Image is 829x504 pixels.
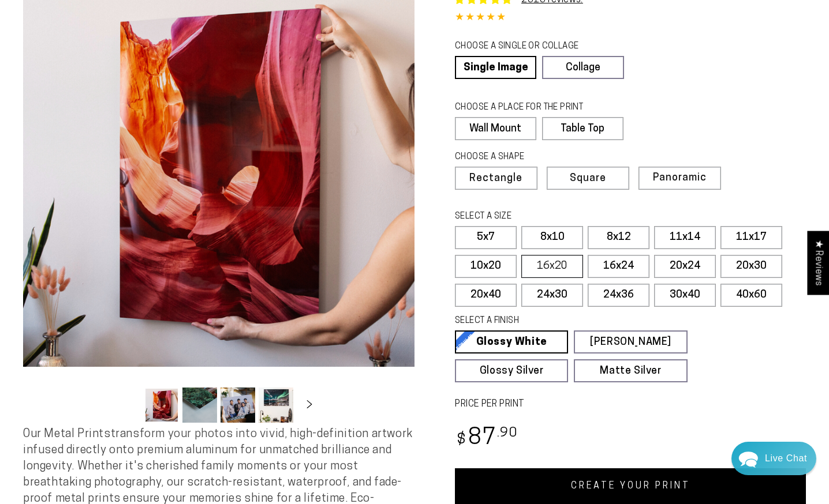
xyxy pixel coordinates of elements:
[731,442,816,475] div: Chat widget toggle
[297,393,322,418] button: Slide right
[455,226,517,249] label: 5x7
[588,226,649,249] label: 8x12
[455,101,613,114] legend: CHOOSE A PLACE FOR THE PRINT
[455,427,518,450] bdi: 87
[588,255,649,278] label: 16x24
[144,388,179,423] button: Load image 1 in gallery view
[84,17,114,47] img: Marie J
[455,330,568,353] a: Glossy White
[574,359,687,382] a: Matte Silver
[78,348,167,366] a: Send a Message
[521,226,583,249] label: 8x10
[259,388,293,423] button: Load image 4 in gallery view
[132,17,162,47] img: Helga
[521,255,583,278] label: 16x20
[469,174,522,184] span: Rectangle
[221,388,255,423] button: Load image 3 in gallery view
[17,54,229,63] div: We usually reply in a few hours.
[765,442,807,475] div: Contact Us Directly
[88,331,156,337] span: We run on
[654,226,716,249] label: 11x14
[720,284,782,307] label: 40x60
[182,388,217,423] button: Load image 2 in gallery view
[455,359,568,382] a: Glossy Silver
[720,226,782,249] label: 11x17
[455,117,536,140] label: Wall Mount
[654,255,716,278] label: 20x24
[542,56,623,79] a: Collage
[455,284,517,307] label: 20x40
[455,315,661,328] legend: SELECT A FINISH
[455,40,613,53] legend: CHOOSE A SINGLE OR COLLAGE
[521,284,583,307] label: 24x30
[457,432,466,448] span: $
[455,468,806,504] a: CREATE YOUR PRINT
[455,56,536,79] a: Single Image
[588,284,649,307] label: 24x36
[653,172,707,183] span: Panoramic
[108,17,138,47] img: John
[570,174,606,184] span: Square
[124,329,156,337] span: Re:amaze
[455,10,806,27] div: 4.85 out of 5.0 stars
[497,427,518,440] sup: .90
[455,151,614,164] legend: CHOOSE A SHAPE
[455,255,517,278] label: 10x20
[654,284,716,307] label: 30x40
[574,330,687,353] a: [PERSON_NAME]
[542,117,623,140] label: Table Top
[455,398,806,411] label: PRICE PER PRINT
[115,393,141,418] button: Slide left
[807,231,829,295] div: Click to open Judge.me floating reviews tab
[720,255,782,278] label: 20x30
[455,210,661,223] legend: SELECT A SIZE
